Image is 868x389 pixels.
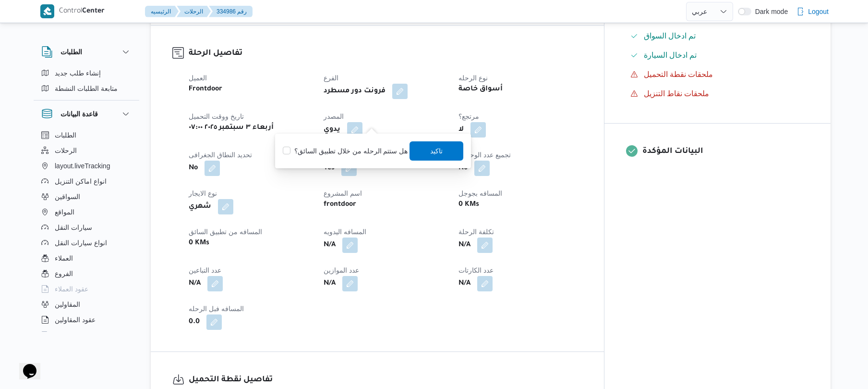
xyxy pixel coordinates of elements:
button: العملاء [37,251,135,266]
button: الفروع [37,266,135,281]
span: ملحقات نقطة التحميل [644,69,713,80]
button: متابعة الطلبات النشطة [37,81,135,96]
span: نوع الايجار [189,189,217,197]
b: No [458,163,468,174]
span: سيارات النقل [55,222,92,233]
span: العميل [189,74,207,82]
button: الرحلات [37,143,135,158]
span: الرحلات [55,145,77,156]
b: أربعاء ٣ سبتمبر ٢٠٢٥ ٠٧:٠٠ [189,122,274,134]
b: شهري [189,201,211,213]
h3: البيانات المؤكدة [642,145,809,158]
b: 0 KMs [458,199,479,211]
span: الطلبات [55,129,76,141]
b: يدوي [324,124,340,136]
span: المواقع [55,206,74,218]
button: تاكيد [410,141,464,161]
h3: الطلبات [60,46,82,58]
b: No [189,163,198,174]
span: عقود المقاولين [55,314,96,326]
span: العملاء [55,252,73,264]
span: نوع الرحله [458,74,488,82]
span: الفروع [55,268,73,279]
img: X8yXhbKr1z7QwAAAABJRU5ErkJggg== [40,4,54,18]
span: تحديد النطاق الجغرافى [189,151,252,159]
button: اجهزة التليفون [37,327,135,343]
span: تجميع عدد الوحدات [458,151,511,159]
span: Dark mode [751,8,788,15]
button: layout.liveTracking [37,158,135,174]
span: تم ادخال السيارة [644,50,697,61]
button: تم ادخال السواق [627,28,809,44]
button: الطلبات [37,127,135,143]
span: اسم المشروع [324,189,362,197]
b: Frontdoor [189,84,222,95]
span: عدد التباعين [189,266,221,274]
span: تم ادخال السيارة [644,51,697,59]
span: عدد الكارتات [458,266,494,274]
span: انواع اماكن التنزيل [55,176,107,187]
span: Logout [808,6,829,17]
button: Logout [793,2,832,21]
button: ملحقات نقطة التحميل [627,67,809,82]
span: عقود العملاء [55,283,88,295]
button: انواع اماكن التنزيل [37,174,135,189]
span: المسافه بجوجل [458,189,502,197]
b: N/A [324,239,336,251]
div: الطلبات [34,65,139,100]
button: تم ادخال السيارة [627,48,809,63]
span: تكلفة الرحلة [458,228,494,236]
label: هل ستتم الرحله من خلال تطبيق السائق؟ [283,145,408,157]
span: مرتجع؟ [458,113,479,120]
span: انواع سيارات النقل [55,237,107,249]
button: قاعدة البيانات [41,108,132,120]
span: المسافه فبل الرحله [189,305,244,313]
b: frontdoor [324,199,356,211]
span: الفرع [324,74,338,82]
span: تاكيد [431,145,443,157]
span: layout.liveTracking [55,160,110,172]
b: 0 KMs [189,238,209,249]
b: N/A [189,278,201,289]
span: عدد الموازين [324,266,359,274]
button: إنشاء طلب جديد [37,65,135,81]
button: المقاولين [37,297,135,312]
span: السواقين [55,191,80,202]
button: عقود العملاء [37,281,135,297]
button: السواقين [37,189,135,204]
button: الرئيسيه [145,6,179,17]
b: Yes [324,163,335,174]
button: الرحلات [177,6,211,17]
button: سيارات النقل [37,220,135,235]
div: قاعدة البيانات [34,127,139,336]
b: N/A [458,239,470,251]
b: Center [82,8,105,15]
b: N/A [324,278,336,289]
button: الطلبات [41,46,132,58]
button: المواقع [37,204,135,220]
span: تم ادخال السواق [644,30,696,42]
h3: قاعدة البيانات [60,108,98,120]
h3: تفاصيل نقطة التحميل [189,374,582,387]
b: 0.0 [189,316,200,328]
iframe: chat widget [10,351,40,379]
span: ملحقات نقاط التنزيل [644,89,710,98]
b: N/A [458,278,470,289]
b: فرونت دور مسطرد [324,86,386,97]
span: متابعة الطلبات النشطة [55,83,118,94]
b: أسواق خاصة [458,84,503,95]
span: تم ادخال السواق [644,32,696,40]
span: المقاولين [55,299,80,310]
button: 334986 رقم [209,6,253,17]
span: المسافه اليدويه [324,228,366,236]
button: انواع سيارات النقل [37,235,135,251]
span: ملحقات نقاط التنزيل [644,88,710,100]
span: المصدر [324,113,344,120]
b: لا [458,124,464,136]
span: ملحقات نقطة التحميل [644,70,713,78]
button: عقود المقاولين [37,312,135,327]
span: إنشاء طلب جديد [55,67,101,79]
span: المسافه من تطبيق السائق [189,228,262,236]
span: اجهزة التليفون [55,329,95,341]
